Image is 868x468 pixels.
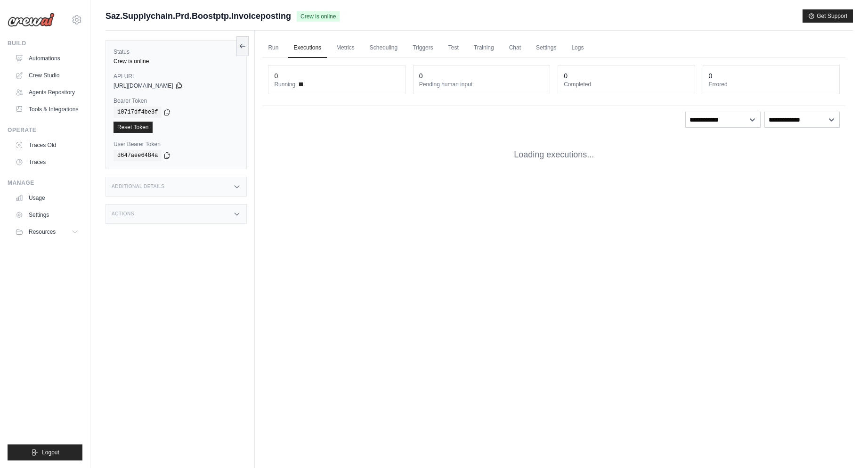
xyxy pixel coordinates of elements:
[419,81,544,88] dt: Pending human input
[114,140,239,148] label: User Bearer Token
[114,122,153,133] a: Reset Token
[407,38,439,58] a: Triggers
[42,449,59,456] span: Logout
[821,423,868,468] div: Widget de chat
[114,48,239,56] label: Status
[114,150,162,161] code: d647aee6484a
[530,38,562,58] a: Settings
[114,107,162,118] code: 10717df4be3f
[11,138,82,153] a: Traces Old
[11,51,82,66] a: Automations
[419,71,423,81] div: 0
[274,81,295,88] span: Running
[566,38,589,58] a: Logs
[29,228,56,236] span: Resources
[262,133,845,176] div: Loading executions...
[8,40,82,47] div: Build
[331,38,360,58] a: Metrics
[443,38,464,58] a: Test
[11,85,82,100] a: Agents Repository
[274,71,278,81] div: 0
[11,155,82,170] a: Traces
[8,444,82,460] button: Logout
[364,38,403,58] a: Scheduling
[564,81,689,88] dt: Completed
[11,224,82,239] button: Resources
[11,102,82,117] a: Tools & Integrations
[114,82,173,90] span: [URL][DOMAIN_NAME]
[468,38,500,58] a: Training
[709,81,834,88] dt: Errored
[112,211,134,217] h3: Actions
[288,38,327,58] a: Executions
[8,126,82,134] div: Operate
[11,68,82,83] a: Crew Studio
[114,97,239,105] label: Bearer Token
[803,9,853,23] button: Get Support
[112,184,164,189] h3: Additional Details
[297,11,340,22] span: Crew is online
[8,13,55,27] img: Logo
[503,38,527,58] a: Chat
[262,38,284,58] a: Run
[709,71,713,81] div: 0
[11,190,82,205] a: Usage
[105,9,291,23] span: Saz.Supplychain.Prd.Boostptp.Invoiceposting
[821,423,868,468] iframe: Chat Widget
[11,207,82,222] a: Settings
[114,57,239,65] div: Crew is online
[564,71,568,81] div: 0
[8,179,82,187] div: Manage
[114,73,239,80] label: API URL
